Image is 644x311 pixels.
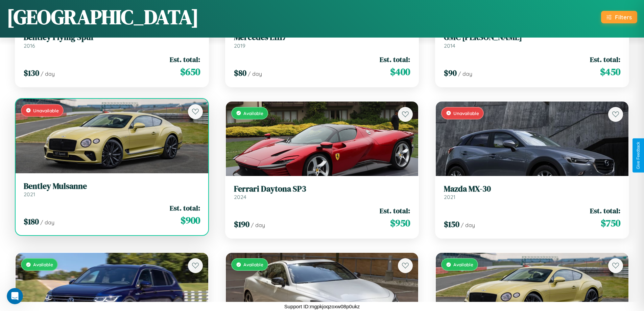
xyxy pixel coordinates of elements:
[636,142,641,169] div: Give Feedback
[7,3,199,31] h1: [GEOGRAPHIC_DATA]
[615,14,632,21] div: Filters
[234,67,246,79] span: $ 80
[181,214,200,227] span: $ 900
[24,181,200,191] h3: Bentley Mulsanne
[284,302,360,311] p: Support ID: mgpkjoqzoxw08p0ukz
[390,216,410,230] span: $ 950
[33,108,59,113] span: Unavailable
[444,32,620,49] a: GMC [PERSON_NAME]2014
[24,67,39,79] span: $ 130
[243,110,263,116] span: Available
[453,262,473,267] span: Available
[33,262,53,267] span: Available
[234,32,410,49] a: Mercedes L11172019
[24,32,200,49] a: Bentley Flying Spur2016
[234,184,410,194] h3: Ferrari Daytona SP3
[24,32,200,42] h3: Bentley Flying Spur
[234,184,410,201] a: Ferrari Daytona SP32024
[444,67,457,79] span: $ 90
[444,194,455,200] span: 2021
[234,194,246,200] span: 2024
[24,216,39,227] span: $ 180
[41,70,55,77] span: / day
[234,42,245,49] span: 2019
[601,11,637,23] button: Filters
[444,184,620,201] a: Mazda MX-302021
[380,206,410,216] span: Est. total:
[590,206,620,216] span: Est. total:
[24,181,200,198] a: Bentley Mulsanne2021
[453,110,479,116] span: Unavailable
[180,65,200,79] span: $ 650
[600,65,620,79] span: $ 450
[444,219,459,230] span: $ 150
[234,32,410,42] h3: Mercedes L1117
[380,54,410,64] span: Est. total:
[251,222,265,228] span: / day
[444,42,455,49] span: 2014
[7,288,23,304] iframe: Intercom live chat
[461,222,475,228] span: / day
[590,54,620,64] span: Est. total:
[601,216,620,230] span: $ 750
[234,219,249,230] span: $ 190
[444,32,620,42] h3: GMC [PERSON_NAME]
[444,184,620,194] h3: Mazda MX-30
[24,191,35,198] span: 2021
[390,65,410,79] span: $ 400
[40,219,54,226] span: / day
[170,203,200,213] span: Est. total:
[248,70,262,77] span: / day
[24,42,35,49] span: 2016
[243,262,263,267] span: Available
[458,70,472,77] span: / day
[170,54,200,64] span: Est. total:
